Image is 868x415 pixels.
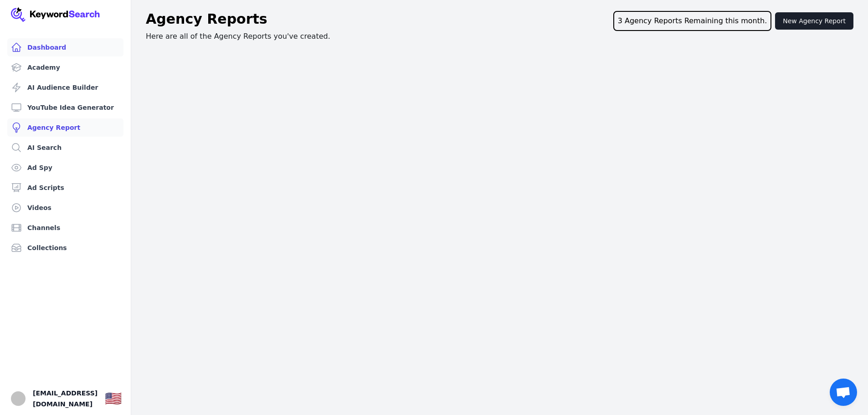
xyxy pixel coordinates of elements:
[7,179,123,197] a: Ad Scripts
[775,12,853,30] button: New Agency Report
[613,11,772,31] div: 3 Agency Reports Remaining this month.
[131,11,868,42] div: Here are all of the Agency Reports you've created.
[830,379,857,406] a: Open chat
[7,159,123,177] a: Ad Spy
[33,388,98,410] span: [EMAIL_ADDRESS][DOMAIN_NAME]
[7,138,123,157] a: AI Search
[7,118,123,137] a: Agency Report
[7,199,123,217] a: Videos
[7,98,123,117] a: YouTube Idea Generator
[105,389,122,408] button: 🇺🇸
[11,7,100,22] img: Your Company
[146,11,267,31] h1: Agency Reports
[7,239,123,257] a: Collections
[105,390,122,407] div: 🇺🇸
[11,391,26,406] img: Rachael Candler
[7,58,123,77] a: Academy
[7,219,123,237] a: Channels
[11,391,26,406] button: Open user button
[7,38,123,56] a: Dashboard
[7,78,123,97] a: AI Audience Builder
